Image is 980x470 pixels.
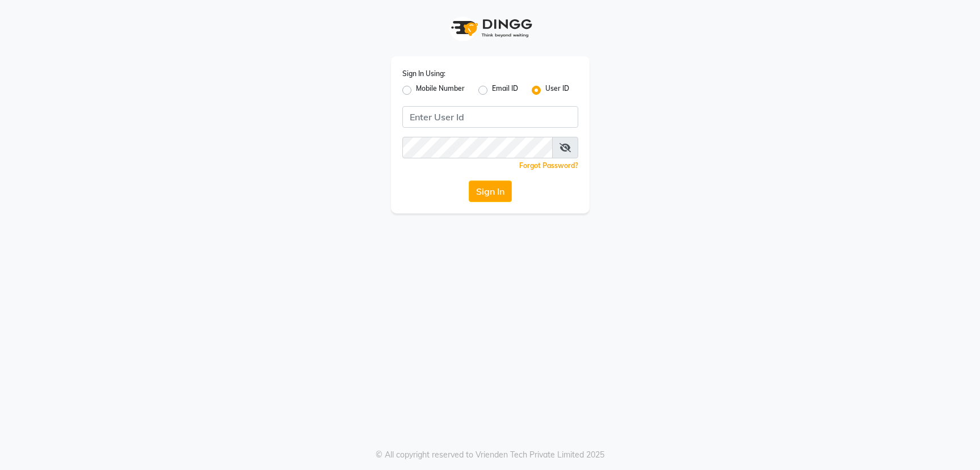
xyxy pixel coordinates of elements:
input: Username [402,106,578,128]
a: Forgot Password? [519,161,578,170]
img: logo1.svg [445,11,536,45]
label: Sign In Using: [402,69,445,79]
label: Mobile Number [416,83,465,97]
button: Sign In [469,181,512,202]
input: Username [402,137,553,158]
label: Email ID [492,83,518,97]
label: User ID [545,83,569,97]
